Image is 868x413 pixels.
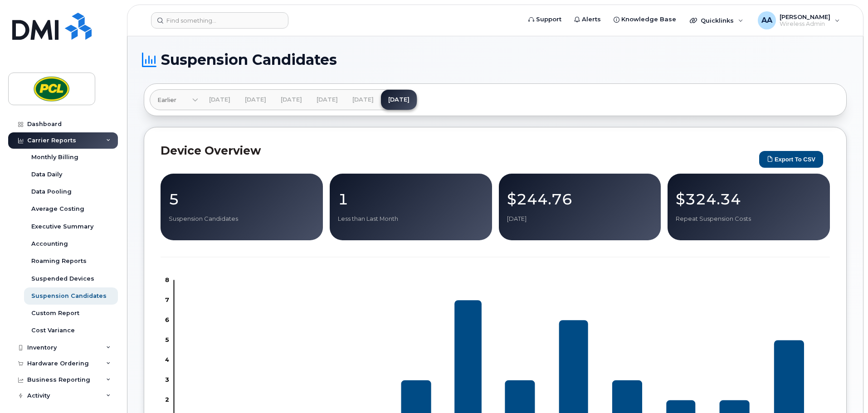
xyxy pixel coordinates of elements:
a: [DATE] [238,90,273,110]
p: 5 [169,191,315,207]
a: Earlier [150,90,198,110]
a: [DATE] [345,90,381,110]
tspan: 3 [165,376,169,383]
p: [DATE] [507,215,653,223]
p: Repeat Suspension Costs [676,215,822,223]
p: $324.34 [676,191,822,207]
a: [DATE] [381,90,417,110]
span: Suspension Candidates [161,53,337,67]
p: Suspension Candidates [169,215,315,223]
tspan: 8 [165,276,169,283]
button: Export to CSV [759,151,823,168]
span: Earlier [157,96,176,104]
p: 1 [338,191,484,207]
h2: Device Overview [161,144,755,157]
p: $244.76 [507,191,653,207]
tspan: 5 [165,336,169,343]
tspan: 6 [165,316,169,323]
a: [DATE] [273,90,309,110]
p: Less than Last Month [338,215,484,223]
tspan: 7 [165,296,169,303]
a: [DATE] [202,90,238,110]
tspan: 2 [165,396,169,403]
a: [DATE] [309,90,345,110]
tspan: 4 [165,356,169,363]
